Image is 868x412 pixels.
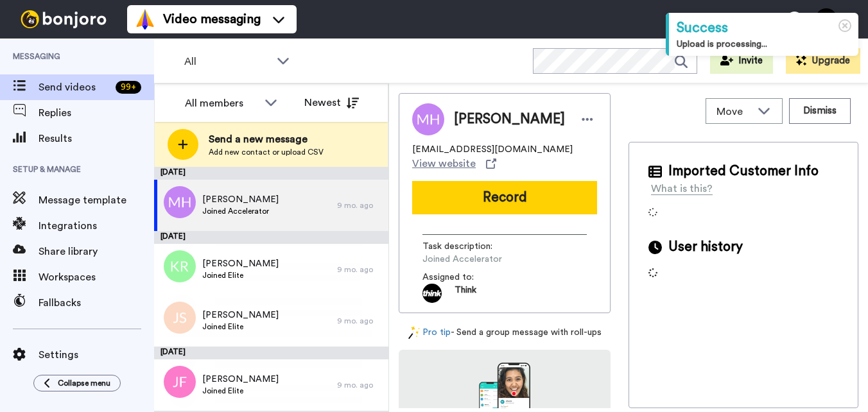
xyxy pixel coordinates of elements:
[163,10,261,28] span: Video messaging
[412,181,597,214] button: Record
[154,347,388,359] div: [DATE]
[15,10,112,28] img: bj-logo-header-white.svg
[412,103,444,135] img: Image of Mia Hewett
[58,378,110,388] span: Collapse menu
[202,193,279,206] span: [PERSON_NAME]
[39,347,154,363] span: Settings
[39,244,154,259] span: Share library
[412,156,496,171] a: View website
[154,167,388,180] div: [DATE]
[716,104,751,119] span: Move
[202,373,279,386] span: [PERSON_NAME]
[677,18,851,38] div: Success
[337,380,382,390] div: 9 mo. ago
[422,284,442,303] img: 43605a5b-2d15-4602-a127-3fdef772f02f-1699552572.jpg
[39,295,154,311] span: Fallbacks
[202,206,279,216] span: Joined Accelerator
[209,132,324,147] span: Send a new message
[295,90,369,116] button: Newest
[337,316,382,326] div: 9 mo. ago
[39,131,154,146] span: Results
[164,250,196,282] img: kr.png
[202,309,279,322] span: [PERSON_NAME]
[185,96,258,111] div: All members
[786,48,860,74] button: Upgrade
[135,9,155,30] img: vm-color.svg
[422,240,512,253] span: Task description :
[677,38,851,51] div: Upload is processing...
[202,322,279,332] span: Joined Elite
[408,326,420,339] img: magic-wand.svg
[454,110,565,129] span: [PERSON_NAME]
[422,253,544,266] span: Joined Accelerator
[668,237,743,257] span: User history
[39,105,154,121] span: Replies
[710,48,773,74] button: Invite
[202,386,279,396] span: Joined Elite
[651,181,713,196] div: What is this?
[39,270,154,285] span: Workspaces
[399,326,611,339] div: - Send a group message with roll-ups
[154,231,388,244] div: [DATE]
[202,257,279,270] span: [PERSON_NAME]
[412,143,573,156] span: [EMAIL_ADDRESS][DOMAIN_NAME]
[184,54,270,69] span: All
[164,186,196,218] img: mh.png
[412,156,476,171] span: View website
[164,302,196,334] img: js.png
[202,270,279,280] span: Joined Elite
[39,80,110,95] span: Send videos
[209,147,324,157] span: Add new contact or upload CSV
[164,366,196,398] img: jf.png
[668,162,819,181] span: Imported Customer Info
[337,264,382,275] div: 9 mo. ago
[39,218,154,234] span: Integrations
[39,193,154,208] span: Message template
[33,375,121,391] button: Collapse menu
[455,284,476,303] span: Think
[337,200,382,210] div: 9 mo. ago
[116,81,141,94] div: 99 +
[789,98,851,124] button: Dismiss
[422,271,512,284] span: Assigned to:
[408,326,451,339] a: Pro tip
